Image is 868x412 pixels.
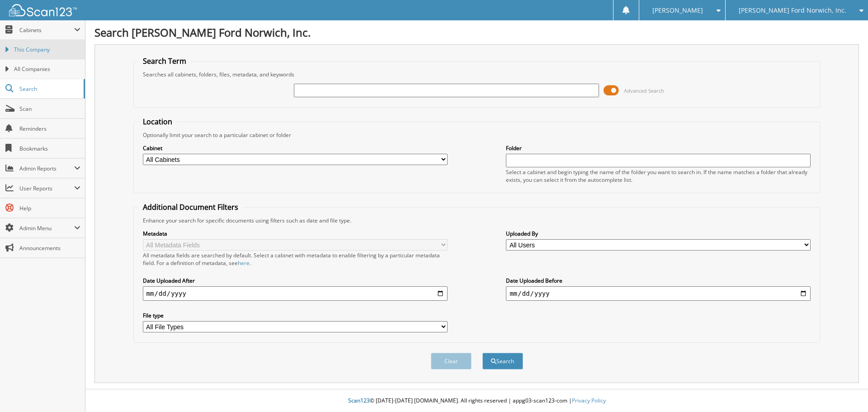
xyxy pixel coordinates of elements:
label: Cabinet [143,144,448,152]
input: start [143,286,448,301]
span: [PERSON_NAME] Ford Norwich, Inc. [739,8,846,13]
span: Scan [19,105,80,113]
img: scan123-logo-white.svg [9,4,77,16]
button: Search [482,353,523,369]
label: Folder [506,144,811,152]
span: Bookmarks [19,145,80,152]
span: [PERSON_NAME] [652,8,703,13]
label: Date Uploaded Before [506,277,811,284]
iframe: Chat Widget [823,369,868,412]
span: User Reports [19,185,74,192]
span: Admin Reports [19,165,74,172]
span: All Companies [14,65,80,73]
span: Reminders [19,125,80,133]
div: All metadata fields are searched by default. Select a cabinet with metadata to enable filtering b... [143,251,448,267]
span: Admin Menu [19,224,74,232]
a: Privacy Policy [572,397,606,404]
span: This Company [14,46,80,54]
span: Cabinets [19,26,74,34]
label: File type [143,312,448,319]
input: end [506,286,811,301]
label: Date Uploaded After [143,277,448,284]
h1: Search [PERSON_NAME] Ford Norwich, Inc. [94,25,859,40]
span: Scan123 [348,397,370,404]
label: Uploaded By [506,230,811,237]
legend: Location [138,117,177,127]
legend: Additional Document Filters [138,202,243,212]
div: Searches all cabinets, folders, files, metadata, and keywords [138,71,816,78]
legend: Search Term [138,56,191,66]
button: Clear [431,353,472,369]
span: Announcements [19,244,80,252]
a: here [238,259,250,267]
div: Enhance your search for specific documents using filters such as date and file type. [138,217,816,224]
div: Select a cabinet and begin typing the name of the folder you want to search in. If the name match... [506,168,811,184]
div: © [DATE]-[DATE] [DOMAIN_NAME]. All rights reserved | appg03-scan123-com | [85,390,868,412]
span: Advanced Search [624,87,664,94]
div: Optionally limit your search to a particular cabinet or folder [138,131,816,139]
label: Metadata [143,230,448,237]
span: Help [19,204,80,212]
span: Search [19,85,79,93]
